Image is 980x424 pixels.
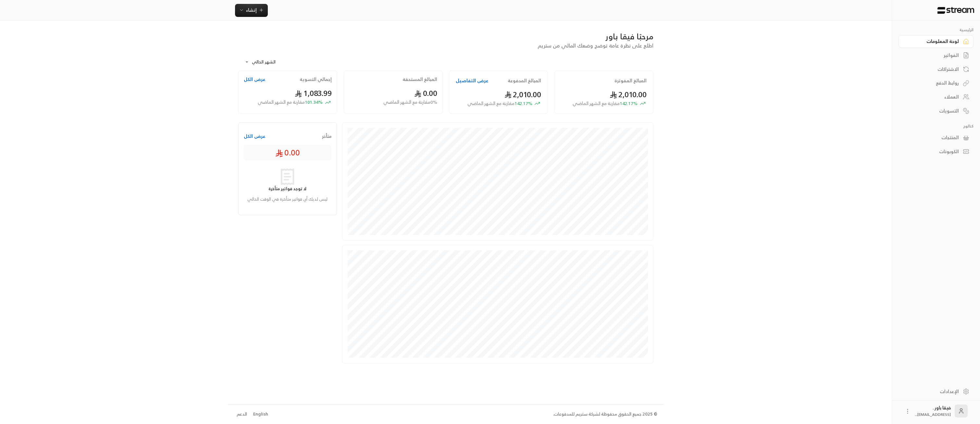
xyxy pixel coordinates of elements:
div: فيقا باور . [915,404,951,417]
span: 101.34 % [258,99,323,106]
div: روابط الدفع [907,80,959,86]
a: الاشتراكات [899,63,974,75]
span: 142.17 % [573,100,638,107]
div: الكوبونات [907,148,959,155]
span: 2,010.00 [610,88,647,101]
p: الرئيسية [899,27,974,33]
span: 0 % مقارنة مع الشهر الماضي [383,99,437,106]
span: متأخر [322,133,331,139]
button: عرض التفاصيل [456,77,489,84]
h2: المبالغ المدفوعة [508,77,541,84]
a: المنتجات [899,131,974,144]
span: مقارنة مع الشهر الماضي [258,98,305,106]
a: التسويات [899,104,974,117]
button: عرض الكل [244,133,266,139]
span: 0.00 [275,147,300,158]
div: المنتجات [907,134,959,141]
span: 142.17 % [467,100,532,107]
div: الفواتير [907,52,959,59]
button: عرض الكل [244,76,266,83]
span: مقارنة مع الشهر الماضي [573,99,620,107]
p: ليس لديك أي فواتير متأخرة في الوقت الحالي [247,196,328,203]
div: مرحبًا فيقا باور [238,31,653,42]
div: الشهر الحالي [242,54,290,71]
a: لوحة المعلومات [899,35,974,48]
strong: لا توجد فواتير متأخرة [268,185,306,192]
a: الكوبونات [899,145,974,158]
span: [EMAIL_ADDRESS].... [915,411,951,418]
div: English [253,411,268,417]
span: إنشاء [246,6,257,14]
div: العملاء [907,94,959,100]
span: 2,010.00 [504,88,541,101]
div: التسويات [907,108,959,114]
span: 1,083.99 [295,86,332,100]
span: اطلع على نظرة عامة توضح وضعك المالي من ستريم [538,41,653,50]
a: الإعدادات [899,385,974,398]
div: الاشتراكات [907,66,959,73]
a: الدعم [234,408,249,420]
p: كتالوج [899,124,974,129]
div: © 2025 جميع الحقوق محفوظة لشركة ستريم للمدفوعات. [553,411,657,417]
a: الفواتير [899,49,974,62]
span: 0.00 [414,86,437,100]
img: Logo [937,7,975,14]
a: العملاء [899,91,974,103]
div: الإعدادات [907,388,959,395]
div: لوحة المعلومات [907,38,959,45]
a: روابط الدفع [899,77,974,89]
span: مقارنة مع الشهر الماضي [467,99,515,107]
h2: إجمالي التسوية [300,76,332,83]
button: إنشاء [235,4,268,17]
h2: المبالغ المفوترة [614,77,647,84]
h2: المبالغ المستحقة [403,76,437,83]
